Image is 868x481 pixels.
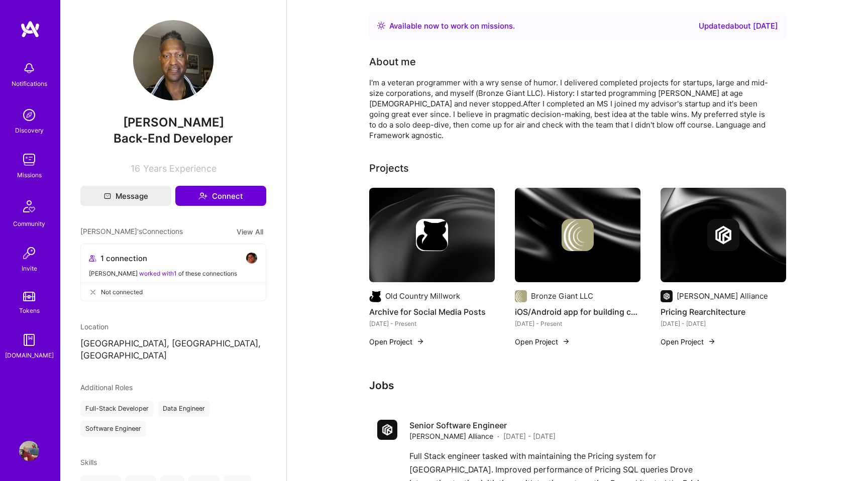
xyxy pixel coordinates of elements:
img: bell [19,58,39,78]
img: arrow-right [416,337,424,345]
div: [DATE] - [DATE] [661,318,786,329]
button: 1 connectionavatar[PERSON_NAME] worked with1 of these connectionsNot connected [80,244,266,301]
button: Open Project [515,336,570,347]
button: Open Project [661,336,716,347]
div: Discovery [15,125,44,136]
img: arrow-right [562,337,570,345]
div: About me [369,54,416,69]
img: Community [17,194,41,218]
div: Updated about [DATE] [699,20,778,32]
span: [DATE] - [DATE] [503,431,556,441]
span: Skills [80,458,97,466]
h4: Senior Software Engineer [409,420,556,431]
img: Company logo [562,219,594,251]
img: Company logo [377,420,397,440]
span: 16 [131,163,140,174]
div: Software Engineer [80,421,146,437]
button: Open Project [369,336,424,347]
img: arrow-right [708,337,716,345]
div: Available now to work on missions . [389,20,515,32]
img: User Avatar [133,20,213,100]
div: Missions [17,170,42,180]
span: [PERSON_NAME] [80,115,266,130]
div: Full-Stack Developer [80,401,154,417]
i: icon Connect [198,191,207,200]
h4: iOS/Android app for building custom finishes [515,305,640,318]
span: [PERSON_NAME] Alliance [409,431,493,441]
div: Invite [22,263,37,274]
img: Company logo [661,290,673,302]
button: Connect [175,186,266,206]
div: Location [80,321,266,332]
div: I'm a veteran programmer with a wry sense of humor. I delivered completed projects for startups, ... [369,77,771,141]
span: Back-End Developer [114,131,233,146]
div: Bronze Giant LLC [531,291,593,301]
img: teamwork [19,150,39,170]
img: cover [369,188,495,282]
img: cover [661,188,786,282]
img: Company logo [416,219,448,251]
div: [PERSON_NAME] of these connections [89,268,258,279]
img: Availability [377,22,385,30]
span: · [497,431,499,441]
h4: Pricing Rearchitecture [661,305,786,318]
span: Additional Roles [80,383,133,392]
img: discovery [19,105,39,125]
div: Old Country Millwork [385,291,460,301]
img: Company logo [707,219,739,251]
img: tokens [23,292,35,301]
div: [DATE] - Present [369,318,495,329]
span: Years Experience [143,163,216,174]
div: Tokens [19,305,40,316]
img: Invite [19,243,39,263]
p: [GEOGRAPHIC_DATA], [GEOGRAPHIC_DATA], [GEOGRAPHIC_DATA] [80,338,266,362]
img: User Avatar [19,441,39,461]
i: icon CloseGray [89,288,97,296]
div: Projects [369,161,409,176]
span: 1 connection [100,253,147,264]
img: Company logo [515,290,527,302]
img: cover [515,188,640,282]
i: icon Mail [104,192,111,199]
span: [PERSON_NAME]'s Connections [80,226,183,237]
div: Community [13,218,45,229]
span: worked with 1 [139,270,177,277]
img: Company logo [369,290,381,302]
a: User Avatar [17,441,42,461]
div: Notifications [12,78,47,89]
img: logo [20,20,40,38]
div: Data Engineer [158,401,210,417]
h4: Archive for Social Media Posts [369,305,495,318]
button: View All [234,226,266,237]
span: Not connected [101,287,143,297]
h3: Jobs [369,379,786,392]
div: [DOMAIN_NAME] [5,350,54,360]
div: [DATE] - Present [515,318,640,329]
i: icon Collaborator [89,255,96,262]
button: Message [80,186,171,206]
img: avatar [246,252,258,264]
img: guide book [19,330,39,350]
div: [PERSON_NAME] Alliance [677,291,768,301]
